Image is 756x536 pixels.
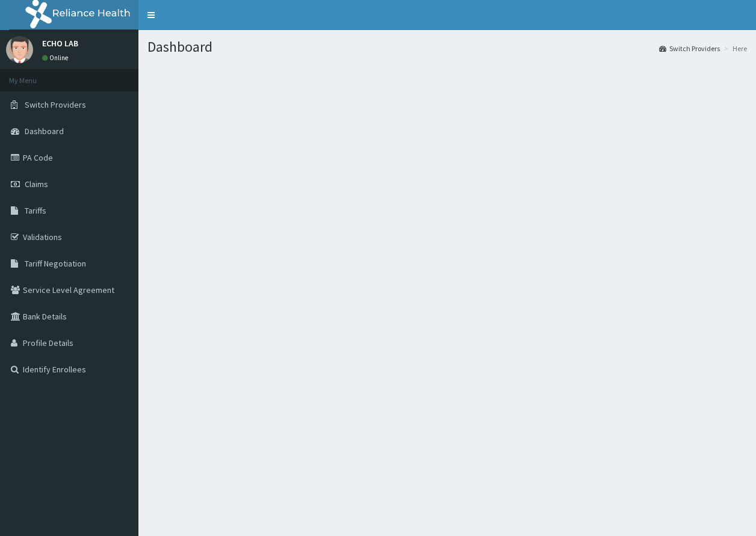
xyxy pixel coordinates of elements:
p: ECHO LAB [42,39,78,48]
img: User Image [6,36,33,63]
span: Dashboard [25,126,64,137]
a: Switch Providers [659,43,720,54]
span: Tariff Negotiation [25,258,86,269]
li: Here [721,43,747,54]
span: Tariffs [25,205,46,216]
span: Switch Providers [25,99,86,110]
h1: Dashboard [147,39,747,55]
a: Online [42,54,71,62]
span: Claims [25,179,48,189]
